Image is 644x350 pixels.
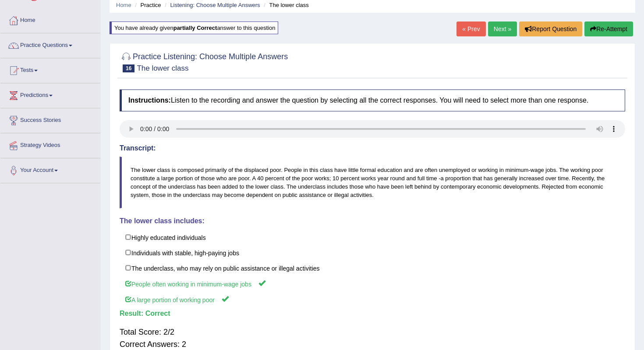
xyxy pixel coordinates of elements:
[120,245,625,261] label: Individuals with stable, high-paying jobs
[0,58,100,80] a: Tests
[0,108,100,130] a: Success Stories
[262,1,309,9] li: The lower class
[110,21,278,34] div: You have already given answer to this question
[137,64,188,72] small: The lower class
[584,21,633,36] button: Re-Attempt
[133,1,161,9] li: Practice
[0,33,100,55] a: Practice Questions
[120,157,625,208] blockquote: The lower class is composed primarily of the displaced poor. People in this class have little for...
[0,83,100,105] a: Predictions
[0,158,100,180] a: Your Account
[120,144,625,152] h4: Transcript:
[0,133,100,155] a: Strategy Videos
[173,25,217,31] b: partially correct
[519,21,582,36] button: Report Question
[120,89,625,111] h4: Listen to the recording and answer the question by selecting all the correct responses. You will ...
[120,310,625,318] h4: Result:
[120,260,625,276] label: The underclass, who may rely on public assistance or illegal activities
[120,275,625,292] label: People often working in minimum-wage jobs
[120,50,288,72] h2: Practice Listening: Choose Multiple Answers
[0,8,100,30] a: Home
[123,64,134,72] span: 16
[128,96,171,104] b: Instructions:
[116,2,131,8] a: Home
[120,229,625,245] label: Highly educated individuals
[120,291,625,307] label: A large portion of working poor
[456,21,485,36] a: « Prev
[170,2,260,8] a: Listening: Choose Multiple Answers
[120,217,625,225] h4: The lower class includes:
[488,21,517,36] a: Next »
